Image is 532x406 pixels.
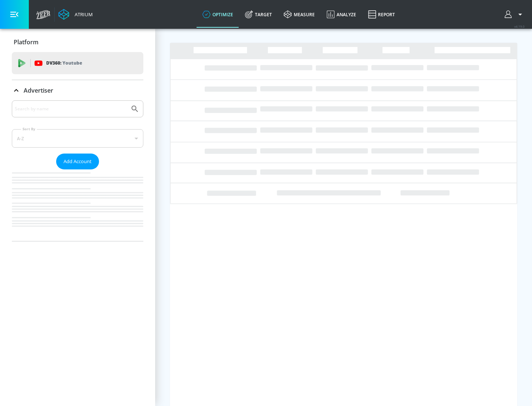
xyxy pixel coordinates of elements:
a: Analyze [321,1,362,28]
div: DV360: Youtube [12,52,143,74]
span: v 4.19.0 [514,24,525,28]
a: Target [239,1,278,28]
p: Youtube [62,59,82,67]
label: Sort By [21,127,37,131]
nav: list of Advertiser [12,169,143,241]
p: DV360: [46,59,82,67]
button: Add Account [56,154,99,169]
span: Add Account [64,157,92,166]
a: Atrium [58,9,93,20]
div: Advertiser [12,100,143,241]
a: optimize [197,1,239,28]
div: Atrium [72,11,93,18]
input: Search by name [15,104,127,114]
a: measure [278,1,321,28]
p: Platform [14,38,38,46]
a: Report [362,1,401,28]
div: Advertiser [12,80,143,101]
div: A-Z [12,129,143,148]
div: Platform [12,32,143,52]
p: Advertiser [24,86,53,94]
